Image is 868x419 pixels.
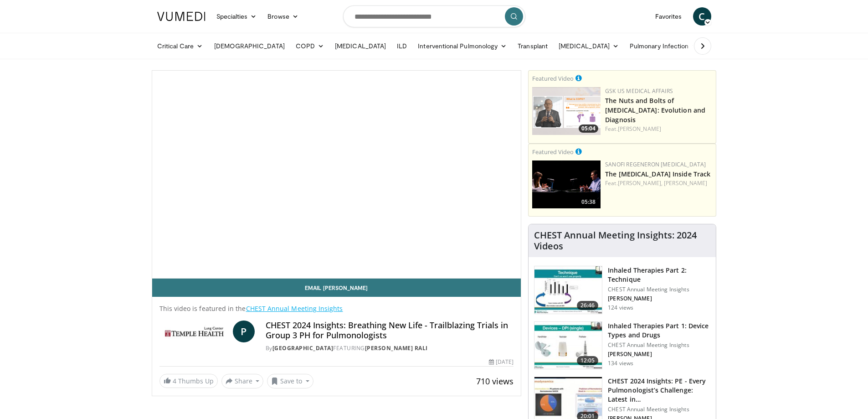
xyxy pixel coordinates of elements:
a: [PERSON_NAME] Rali [365,344,428,352]
a: 4 Thumbs Up [159,374,218,388]
small: Featured Video [532,74,574,83]
p: 124 views [608,304,633,311]
a: The Nuts and Bolts of [MEDICAL_DATA]: Evolution and Diagnosis [605,96,705,124]
h3: Inhaled Therapies Part 2: Technique [608,266,710,284]
p: 134 views [608,360,633,367]
span: 12:05 [577,356,599,365]
a: 05:38 [532,160,601,208]
a: Browse [262,7,304,26]
a: [PERSON_NAME] [618,125,661,133]
a: COPD [290,37,329,55]
a: [MEDICAL_DATA] [329,37,391,55]
div: Feat. [605,125,712,133]
a: [GEOGRAPHIC_DATA] [272,344,334,352]
input: Search topics, interventions [343,5,525,27]
a: Transplant [512,37,553,55]
img: VuMedi Logo [157,12,205,21]
div: Feat. [605,179,712,187]
a: Sanofi Regeneron [MEDICAL_DATA] [605,160,706,168]
span: 05:04 [579,124,598,133]
a: Critical Care [152,37,209,55]
small: Featured Video [532,148,574,156]
span: 05:38 [579,198,598,206]
a: Interventional Pulmonology [412,37,512,55]
h4: CHEST 2024 Insights: Breathing New Life - Trailblazing Trials in Group 3 PH for Pulmonologists [266,321,514,340]
p: CHEST Annual Meeting Insights [608,406,710,413]
img: 64e8314d-0090-42e1-8885-f47de767bd23.png.150x105_q85_crop-smart_upscale.png [532,160,601,208]
p: CHEST Annual Meeting Insights [608,341,710,349]
button: Save to [267,374,313,388]
a: Email [PERSON_NAME] [152,279,521,297]
h3: Inhaled Therapies Part 1: Device Types and Drugs [608,321,710,340]
a: GSK US Medical Affairs [605,87,673,95]
span: 710 views [476,376,514,387]
button: Share [221,374,264,388]
span: 4 [173,377,176,385]
h3: CHEST 2024 Insights: PE - Every Pulmonologist’s Challenge: Latest in… [608,377,710,404]
a: Pulmonary Infection [624,37,703,55]
img: ee063798-7fd0-40de-9666-e00bc66c7c22.png.150x105_q85_crop-smart_upscale.png [532,87,601,135]
h4: CHEST Annual Meeting Insights: 2024 Videos [534,230,710,252]
div: [DATE] [489,358,514,366]
p: [PERSON_NAME] [608,295,710,302]
div: By FEATURING [266,344,514,352]
a: 26:46 Inhaled Therapies Part 2: Technique CHEST Annual Meeting Insights [PERSON_NAME] 124 views [534,266,710,314]
p: CHEST Annual Meeting Insights [608,286,710,293]
img: 5e96949c-cd12-4d2d-8d07-601d67ebeb6c.150x105_q85_crop-smart_upscale.jpg [534,266,602,314]
span: 26:46 [577,301,599,310]
a: [PERSON_NAME] [664,179,707,187]
video-js: Video Player [152,71,521,279]
a: [MEDICAL_DATA] [553,37,624,55]
a: ILD [391,37,412,55]
img: Temple Lung Center [159,321,229,342]
a: C [693,7,711,26]
a: P [233,321,255,342]
a: The [MEDICAL_DATA] Inside Track [605,170,710,178]
p: This video is featured in the [159,304,514,313]
a: Favorites [650,7,688,26]
a: [PERSON_NAME], [618,179,663,187]
a: [DEMOGRAPHIC_DATA] [209,37,290,55]
p: [PERSON_NAME] [608,351,710,358]
a: 12:05 Inhaled Therapies Part 1: Device Types and Drugs CHEST Annual Meeting Insights [PERSON_NAME... [534,321,710,370]
img: f404f4f0-3e38-4d65-a284-b53439d4a9f0.150x105_q85_crop-smart_upscale.jpg [534,322,602,369]
a: 05:04 [532,87,601,135]
a: CHEST Annual Meeting Insights [246,304,343,313]
a: Specialties [211,7,262,26]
